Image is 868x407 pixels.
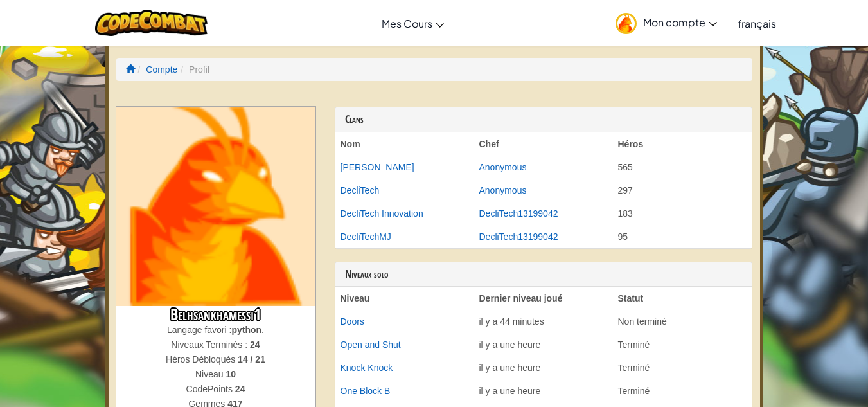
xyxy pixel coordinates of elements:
span: Mes Cours [382,17,432,30]
span: français [738,17,776,30]
th: Niveau [335,287,474,310]
strong: 10 [226,369,236,379]
strong: 24 [235,384,245,394]
a: Doors [341,316,364,327]
a: français [731,6,783,41]
th: Chef [474,132,613,156]
td: il y a une heure [474,333,613,356]
img: CodeCombat logo [95,10,208,36]
a: DecliTech13199042 [479,208,558,219]
strong: 14 / 21 [238,354,265,365]
a: Mon compte [609,3,723,43]
a: Anonymous [479,185,527,195]
span: . [261,325,264,335]
td: 95 [613,225,752,248]
th: Nom [335,132,474,156]
td: il y a une heure [474,356,613,379]
img: avatar [616,13,637,34]
td: il y a une heure [474,379,613,402]
a: DecliTech13199042 [479,231,558,242]
a: Open and Shut [341,339,401,350]
a: Anonymous [479,162,527,172]
td: 297 [613,179,752,202]
a: One Block B [341,386,391,396]
span: Niveau [195,369,226,379]
a: DecliTech Innovation [341,208,423,219]
td: 183 [613,202,752,225]
h3: Clans [345,114,742,125]
h3: Niveaux solo [345,269,742,280]
span: CodePoints [186,384,235,394]
td: Terminé [613,333,752,356]
strong: python [231,325,261,335]
a: DecliTechMJ [341,231,391,242]
li: Profil [177,63,209,76]
td: Terminé [613,379,752,402]
a: Knock Knock [341,363,393,373]
span: Héros Débloqués [166,354,238,365]
a: Mes Cours [375,6,450,41]
th: Dernier niveau joué [474,287,613,310]
span: Langage favori : [167,325,231,335]
a: Compte [146,64,177,75]
h3: Belhsankhamessi1 [116,306,315,323]
span: Mon compte [643,15,717,29]
strong: 24 [250,339,260,350]
td: Terminé [613,356,752,379]
td: Non terminé [613,310,752,333]
a: [PERSON_NAME] [341,162,414,172]
span: Niveaux Terminés : [171,339,250,350]
a: DecliTech [341,185,380,195]
td: il y a 44 minutes [474,310,613,333]
td: 565 [613,156,752,179]
th: Statut [613,287,752,310]
th: Héros [613,132,752,156]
